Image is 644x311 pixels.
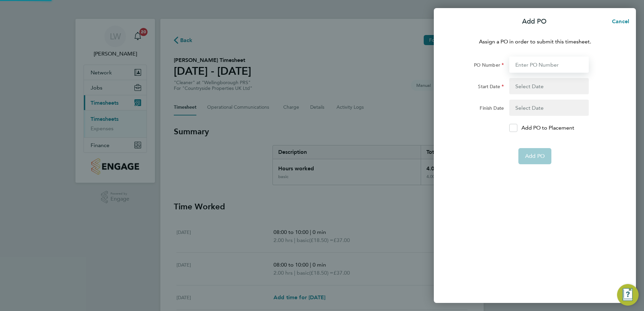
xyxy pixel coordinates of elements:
span: Cancel [610,18,629,25]
input: Enter PO Number [509,57,589,73]
label: Finish Date [480,105,504,113]
label: PO Number [474,62,504,70]
label: Start Date [478,83,504,92]
button: Cancel [601,15,636,28]
p: Add PO [522,17,547,26]
p: Assign a PO in order to submit this timesheet. [453,38,617,46]
button: Engage Resource Center [617,284,639,306]
p: Add PO to Placement [521,124,574,132]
